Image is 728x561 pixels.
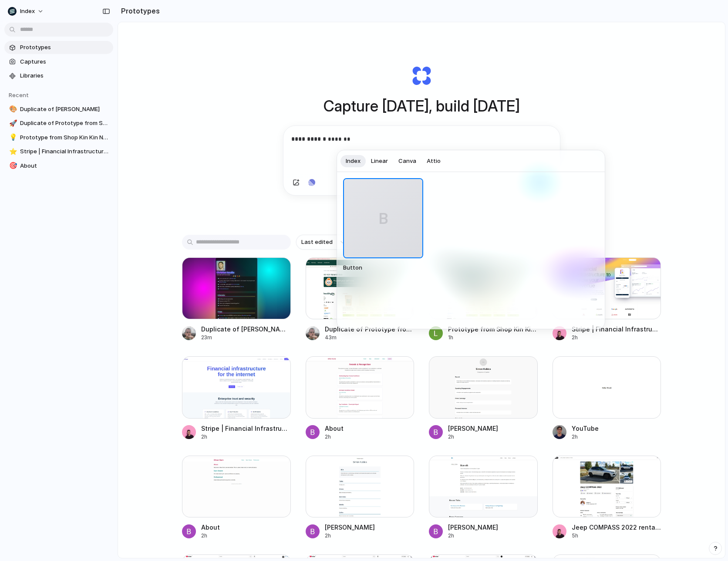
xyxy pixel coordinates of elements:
span: Linear [371,157,388,166]
div: Component selection grid [337,172,605,329]
span: Index [346,157,361,166]
span: Attio [427,157,441,166]
div: Library selection [337,150,605,172]
div: Component picker [337,150,605,329]
span: Button [343,264,362,272]
button: Linear [366,154,393,168]
span: B [378,207,388,230]
div: Button component from Index library [340,175,427,276]
button: Attio [421,154,446,168]
span: Canva [398,157,416,166]
button: Canva [393,154,421,168]
button: Index [340,154,366,168]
